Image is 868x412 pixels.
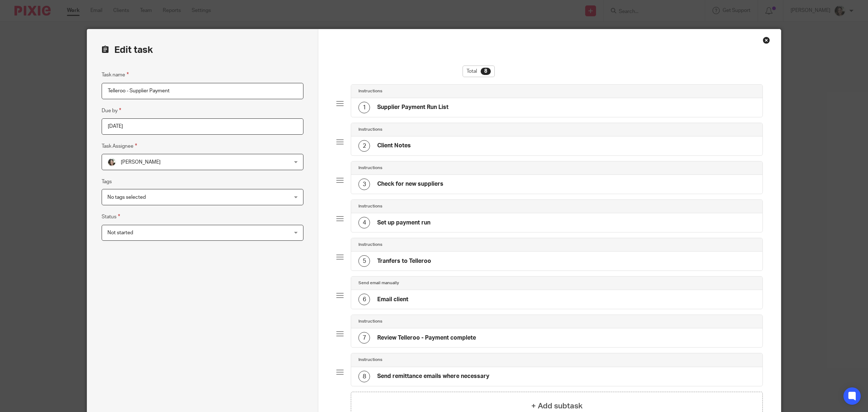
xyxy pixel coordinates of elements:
div: 1 [358,102,370,113]
div: Close this dialog window [763,37,770,44]
div: 8 [358,371,370,382]
h4: + Add subtask [531,400,583,412]
h2: Edit task [102,44,303,56]
label: Task Assignee [102,142,137,150]
div: 2 [358,140,370,152]
h4: Tranfers to Telleroo [377,257,431,265]
span: No tags selected [107,195,146,200]
div: 6 [358,294,370,305]
h4: Instructions [358,127,382,133]
h4: Set up payment run [377,219,430,227]
h4: Send remittance emails where necessary [377,373,489,380]
label: Status [102,213,120,221]
h4: Email client [377,296,408,303]
div: 4 [358,217,370,228]
h4: Instructions [358,242,382,248]
h4: Check for new suppliers [377,180,443,188]
span: [PERSON_NAME] [121,160,161,165]
label: Tags [102,178,112,185]
h4: Supplier Payment Run List [377,104,448,111]
input: Pick a date [102,118,303,135]
label: Task name [102,71,129,79]
h4: Instructions [358,319,382,324]
h4: Instructions [358,203,382,209]
h4: Review Telleroo - Payment complete [377,334,476,342]
label: Due by [102,106,121,115]
h4: Instructions [358,88,382,94]
div: 8 [481,68,491,75]
img: barbara-raine-.jpg [107,158,116,167]
span: Not started [107,230,133,235]
h4: Send email manually [358,280,399,286]
div: 7 [358,332,370,344]
div: Total [463,66,495,77]
h4: Client Notes [377,142,411,150]
div: 3 [358,178,370,190]
h4: Instructions [358,165,382,171]
h4: Instructions [358,357,382,363]
div: 5 [358,255,370,267]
